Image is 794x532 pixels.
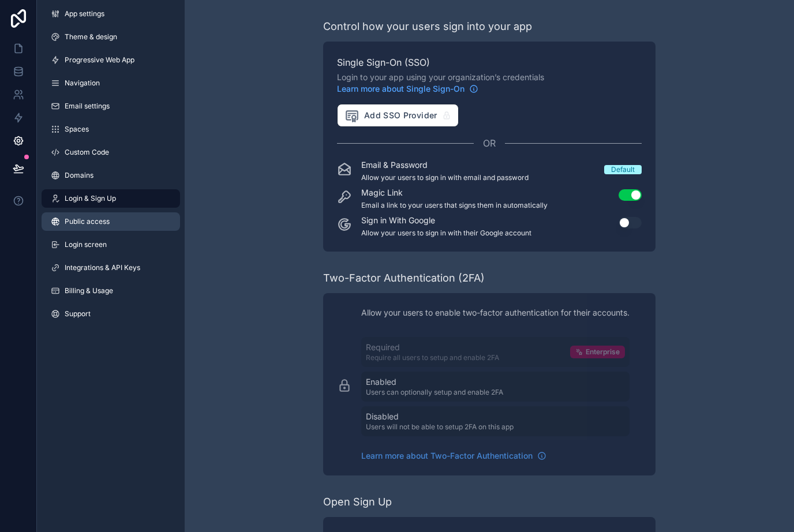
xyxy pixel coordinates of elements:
[361,159,529,171] p: Email & Password
[42,258,180,277] a: Integrations & API Keys
[42,143,180,162] a: Custom Code
[366,388,503,397] p: Users can optionally setup and enable 2FA
[65,309,91,319] span: Support
[65,171,93,180] span: Domains
[65,194,116,203] span: Login & Sign Up
[65,32,117,42] span: Theme & design
[366,411,514,422] p: Disabled
[337,83,465,95] span: Learn more about Single Sign-On
[337,104,459,127] button: Add SSO Provider
[42,97,180,115] a: Email settings
[42,305,180,323] a: Support
[361,173,529,182] p: Allow your users to sign in with email and password
[483,136,496,150] span: OR
[42,28,180,46] a: Theme & design
[361,307,630,319] p: Allow your users to enable two-factor authentication for their accounts.
[337,72,642,95] span: Login to your app using your organization’s credentials
[65,9,104,18] span: App settings
[361,450,533,462] span: Learn more about Two-Factor Authentication
[361,187,548,198] p: Magic Link
[366,353,499,362] p: Require all users to setup and enable 2FA
[42,120,180,138] a: Spaces
[337,55,642,69] span: Single Sign-On (SSO)
[361,215,531,226] p: Sign in With Google
[42,5,180,23] a: App settings
[361,228,531,238] p: Allow your users to sign in with their Google account
[337,83,478,95] a: Learn more about Single Sign-On
[65,263,140,272] span: Integrations & API Keys
[323,18,532,35] div: Control how your users sign into your app
[42,166,180,185] a: Domains
[65,78,100,88] span: Navigation
[65,102,110,111] span: Email settings
[361,450,546,462] a: Learn more about Two-Factor Authentication
[366,342,499,353] p: Required
[65,125,89,134] span: Spaces
[65,286,113,295] span: Billing & Usage
[42,235,180,254] a: Login screen
[42,51,180,69] a: Progressive Web App
[586,347,620,357] span: Enterprise
[323,494,392,510] div: Open Sign Up
[65,217,110,226] span: Public access
[344,108,437,123] span: Add SSO Provider
[361,201,548,210] p: Email a link to your users that signs them in automatically
[42,74,180,92] a: Navigation
[42,189,180,208] a: Login & Sign Up
[366,422,514,432] p: Users will not be able to setup 2FA on this app
[323,270,485,286] div: Two-Factor Authentication (2FA)
[42,212,180,231] a: Public access
[366,376,503,388] p: Enabled
[65,148,109,157] span: Custom Code
[65,55,134,65] span: Progressive Web App
[611,165,635,174] div: Default
[65,240,107,249] span: Login screen
[42,282,180,300] a: Billing & Usage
